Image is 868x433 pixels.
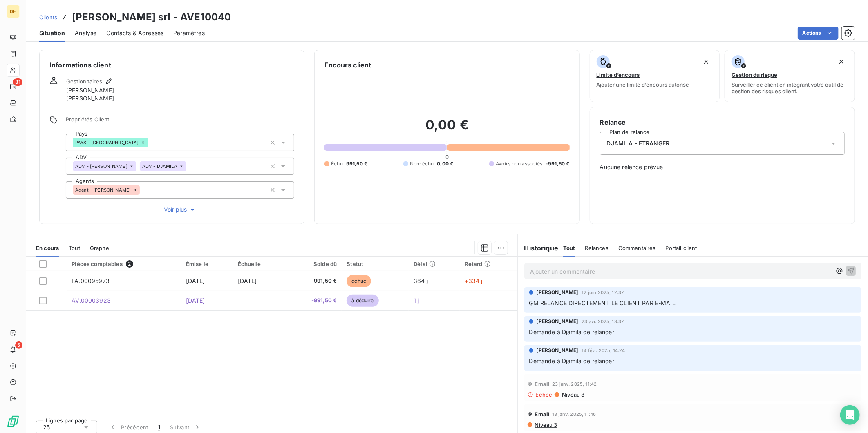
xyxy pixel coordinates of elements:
[529,299,676,306] span: GM RELANCE DIRECTEMENT LE CLIENT PAR E-MAIL
[552,412,596,417] span: 13 janv. 2025, 11:46
[347,261,404,267] div: Statut
[529,328,614,335] span: Demande à Djamila de relancer
[7,5,20,18] div: DE
[597,71,640,78] span: Limite d’encours
[414,277,428,284] span: 364 j
[238,261,280,267] div: Échue le
[39,29,65,37] span: Situation
[600,117,845,127] h6: Relance
[66,116,294,127] span: Propriétés Client
[607,139,670,147] span: DJAMILA - ETRANGER
[465,277,483,284] span: +334 j
[39,14,57,20] span: Clients
[347,295,378,307] span: à déduire
[537,318,579,325] span: [PERSON_NAME]
[72,297,111,304] span: AV.00003923
[186,297,205,304] span: [DATE]
[537,347,579,354] span: [PERSON_NAME]
[66,86,114,94] span: [PERSON_NAME]
[496,160,542,167] span: Avoirs non associés
[798,27,839,40] button: Actions
[75,140,139,145] span: PAYS - [GEOGRAPHIC_DATA]
[561,391,584,398] span: Niveau 3
[7,415,20,428] img: Logo LeanPay
[346,160,367,167] span: 991,50 €
[552,382,597,386] span: 23 janv. 2025, 11:42
[732,81,848,94] span: Surveiller ce client en intégrant votre outil de gestion des risques client.
[666,245,697,251] span: Portail client
[465,261,512,267] div: Retard
[585,245,608,251] span: Relances
[529,357,614,364] span: Demande à Djamila de relancer
[164,205,197,214] span: Voir plus
[66,94,114,103] span: [PERSON_NAME]
[72,277,110,284] span: FA.00095973
[290,297,337,305] span: -991,50 €
[534,422,557,428] span: Niveau 3
[563,245,575,251] span: Tout
[600,163,845,171] span: Aucune relance prévue
[72,10,231,25] h3: [PERSON_NAME] srl - AVE10040
[72,260,176,268] div: Pièces comptables
[437,160,453,167] span: 0,00 €
[140,186,146,194] input: Ajouter une valeur
[186,261,228,267] div: Émise le
[36,245,59,251] span: En cours
[725,50,855,102] button: Gestion du risqueSurveiller ce client en intégrant votre outil de gestion des risques client.
[597,81,689,88] span: Ajouter une limite d’encours autorisé
[186,277,205,284] span: [DATE]
[537,289,579,296] span: [PERSON_NAME]
[69,245,80,251] span: Tout
[347,275,371,287] span: échue
[148,139,154,146] input: Ajouter une valeur
[290,261,337,267] div: Solde dû
[840,405,860,425] div: Open Intercom Messenger
[66,205,294,214] button: Voir plus
[410,160,434,167] span: Non-échu
[173,29,205,37] span: Paramètres
[590,50,720,102] button: Limite d’encoursAjouter une limite d’encours autorisé
[536,391,553,398] span: Echec
[158,423,160,431] span: 1
[732,71,777,78] span: Gestion du risque
[126,260,133,268] span: 2
[535,411,550,417] span: Email
[142,164,177,169] span: ADV - DJAMILA
[75,187,131,192] span: Agent - [PERSON_NAME]
[324,60,371,70] h6: Encours client
[49,60,294,70] h6: Informations client
[414,261,455,267] div: Délai
[331,160,343,167] span: Échu
[618,245,656,251] span: Commentaires
[186,163,193,170] input: Ajouter une valeur
[238,277,257,284] span: [DATE]
[75,29,96,37] span: Analyse
[582,348,625,353] span: 14 févr. 2025, 14:24
[290,277,337,285] span: 991,50 €
[518,243,559,253] h6: Historique
[582,319,624,324] span: 23 avr. 2025, 13:37
[15,341,22,349] span: 5
[324,117,569,141] h2: 0,00 €
[90,245,109,251] span: Graphe
[66,78,102,85] span: Gestionnaires
[445,154,449,160] span: 0
[39,13,57,21] a: Clients
[75,164,128,169] span: ADV - [PERSON_NAME]
[13,78,22,86] span: 81
[546,160,569,167] span: -991,50 €
[535,381,550,387] span: Email
[414,297,419,304] span: 1 j
[106,29,163,37] span: Contacts & Adresses
[43,423,50,431] span: 25
[582,290,624,295] span: 12 juin 2025, 12:37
